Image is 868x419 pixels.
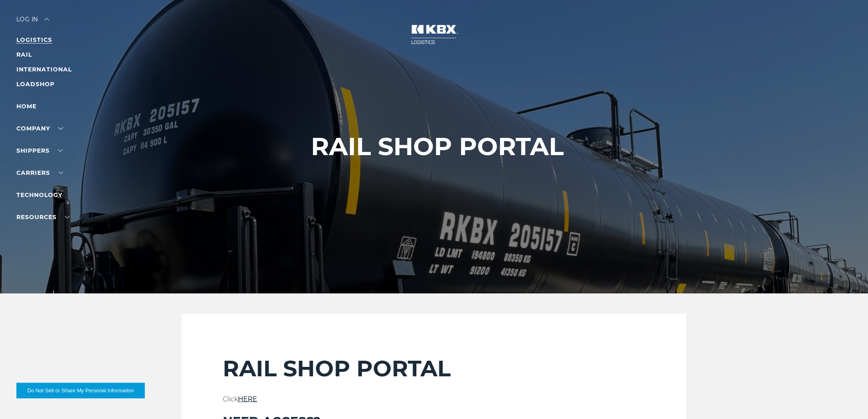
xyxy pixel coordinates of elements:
[16,103,37,110] a: Home
[16,191,62,199] a: Technology
[403,16,465,53] img: kbx logo
[223,394,645,404] p: Click
[16,125,63,132] a: Company
[16,169,63,176] a: Carriers
[44,18,49,21] img: arrow
[16,36,52,44] a: LOGISTICS
[16,51,32,58] a: RAIL
[238,395,257,403] a: HERE
[16,383,145,398] button: Do Not Sell or Share My Personal Information
[16,80,55,88] a: LOADSHOP
[16,16,49,28] div: Log in
[223,355,645,382] h2: RAIL SHOP PORTAL
[311,133,564,160] h1: RAIL SHOP PORTAL
[16,213,70,221] a: RESOURCES
[16,66,72,73] a: INTERNATIONAL
[16,147,63,154] a: SHIPPERS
